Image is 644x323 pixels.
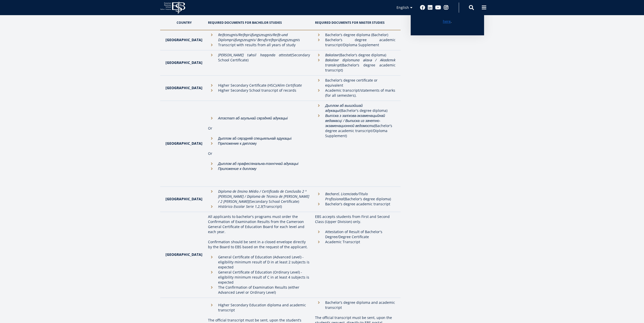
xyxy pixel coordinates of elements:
[218,166,257,171] em: Приложение к диплому
[205,15,313,30] th: Required documents for Bachelor studies
[218,32,282,37] em: Reifezeugnis/Reifeprüfungszeugnis/Reife-
[315,78,395,88] li: Bachelor’s degree certificate or equivalent
[208,189,310,204] li: (Secondary School Certificate)
[208,270,310,285] li: General Certificate of Education (Ordinary Level) - eligibility minimum result of C in at least 4...
[208,151,310,156] p: Or
[325,58,395,67] em: Bakalavr diplomuna əlavə / Akademık transkrıpt
[208,53,310,63] li: (Secondary School Certificate)
[315,239,395,244] li: Academic Transcript
[208,141,310,146] li: Приложение к диплому
[444,5,449,10] a: Instagram
[315,103,395,113] li: (Bachelor's degree diploma)
[428,5,433,10] a: Linkedin
[325,191,368,201] em: Bacharel, Licenciado/Titulo Profissional
[315,32,395,37] li: Bachelor’s degree diploma (Bachelor)
[208,42,310,47] li: Transcript with results from all years of study
[313,15,400,30] th: Required documents for Master studies
[315,214,395,224] p: EBS accepts students from First and Second Class (Upper Division) only.
[208,285,310,295] li: The Confirmation of Examination Results (either Advanced Level or Ordinary Level)
[165,37,202,42] strong: [GEOGRAPHIC_DATA]
[218,116,288,120] em: Атэстат аб агульнай сярэдняй адукацыі
[208,136,310,141] li: Дыплом аб сярэдняй спецыяльнай адукацыi
[325,53,339,57] em: Bakalavr
[218,53,292,57] em: [PERSON_NAME] təhsil haqqında attestat
[325,103,363,113] em: Дыплом аб вышэйшай адукацыi
[315,37,395,47] li: Bachelor’s degree academic transcript/Diploma Supplement
[315,229,395,239] li: Attestation of Result of Bachelor's Degree/Degree Certificate
[218,204,262,209] em: Histórico Escolar Serie 1,2,3
[218,189,309,204] em: Diploma de Ensino Médio / Certificado de Conclusão 2 º [PERSON_NAME] / Diploma de Técnico de [PER...
[443,18,451,25] a: here
[420,5,425,10] a: Facebook
[165,85,202,90] strong: [GEOGRAPHIC_DATA]
[165,196,202,201] strong: [GEOGRAPHIC_DATA]
[165,252,202,257] strong: [GEOGRAPHIC_DATA]
[208,214,310,234] p: All applicants to bachelor's programs must order the Confirmation of Examination Results from the...
[208,255,310,270] li: General Certificate of Education (Advanced Level) - eligibility minimum result of D in at least 2...
[435,5,441,10] a: Youtube
[218,161,299,166] em: Дыплом аб прафесiянальна-тэхнiчнай адукацыi
[218,32,300,42] em: und Diplomprüfungszeugnis/ Berufsreifeprüfungszeugnis
[165,60,202,65] strong: [GEOGRAPHIC_DATA]
[165,141,202,146] strong: [GEOGRAPHIC_DATA]
[315,191,395,202] li: (Bachelor’s degree diploma)
[315,88,395,98] li: Academic transcript/statements of marks (for all semesters).
[315,113,395,138] li: (Bachelor’s degree academic transcript/Diploma Supplement)
[315,202,395,207] li: Bachelor’s degree academic transcript
[315,58,395,73] li: (Bachelor’s degree academic transcript)
[160,15,205,30] th: Country
[315,300,395,310] li: Bachelor’s degree diploma and academic transcript
[208,204,310,209] li: (Transcript)
[315,53,395,58] li: (Bachelor’s degree diploma)
[278,83,302,88] em: Alim Certificate
[208,239,310,250] p: Confirmation should be sent in a closed envelope directly by the Board to EBS based on the reques...
[325,113,385,128] em: Выпiска з залiкова-экзаменацыйнай ведамасцi / Выписка из зачетно-экзаменационной ведомости
[208,88,310,93] li: Higher Secondary School transcript of records
[208,303,310,313] li: Higher Secondary Education diploma and academic transcript
[208,126,310,131] p: Or
[208,83,310,88] li: Higher Secondary Certificate (HSC)/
